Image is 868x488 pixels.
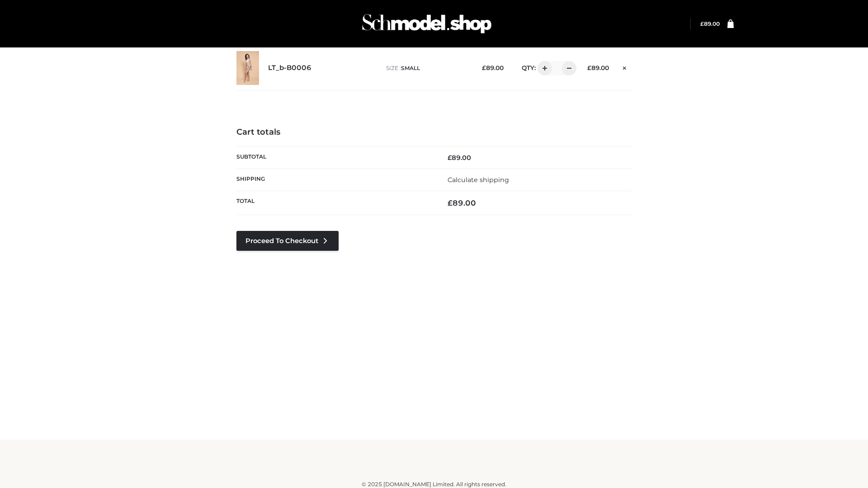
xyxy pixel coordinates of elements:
th: Total [236,191,434,215]
span: £ [482,64,486,71]
bdi: 89.00 [587,64,609,71]
span: £ [587,64,591,71]
span: £ [700,20,704,27]
p: size : [386,64,468,72]
bdi: 89.00 [448,198,476,207]
a: Remove this item [618,61,632,73]
span: SMALL [401,65,420,71]
bdi: 89.00 [448,154,471,162]
a: Calculate shipping [448,176,509,184]
span: £ [448,198,453,207]
div: QTY: [513,61,573,75]
bdi: 89.00 [700,20,720,27]
th: Subtotal [236,146,434,169]
a: Proceed to Checkout [236,231,339,251]
h4: Cart totals [236,127,632,137]
a: £89.00 [700,20,720,27]
bdi: 89.00 [482,64,504,71]
th: Shipping [236,169,434,191]
span: £ [448,154,452,162]
img: Schmodel Admin 964 [359,6,495,42]
a: LT_b-B0006 [268,64,311,72]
